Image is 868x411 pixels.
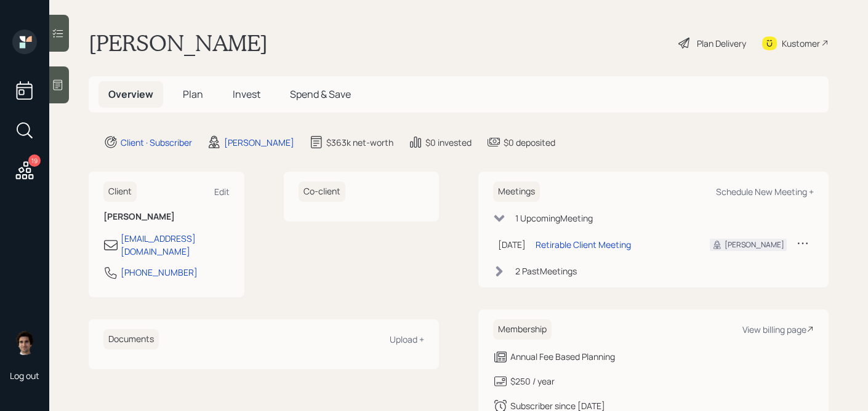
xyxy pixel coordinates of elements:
div: $250 / year [510,375,555,388]
div: Annual Fee Based Planning [510,350,615,363]
h6: Client [103,182,137,202]
div: $0 invested [425,136,472,149]
span: Plan [183,87,203,101]
h6: Membership [493,319,552,340]
div: Client · Subscriber [121,136,192,149]
span: Spend & Save [290,87,351,101]
div: [DATE] [498,238,526,251]
div: Schedule New Meeting + [716,186,814,198]
div: Log out [10,370,39,381]
div: $363k net-worth [326,136,393,149]
img: harrison-schaefer-headshot-2.png [12,330,37,355]
div: 19 [28,154,41,167]
h6: [PERSON_NAME] [103,212,230,222]
div: Retirable Client Meeting [536,238,631,251]
div: $0 deposited [504,136,555,149]
div: 2 Past Meeting s [515,265,577,277]
div: View billing page [742,324,814,335]
span: Invest [233,87,260,101]
div: [PERSON_NAME] [725,239,784,250]
span: Overview [108,87,153,101]
h6: Documents [103,329,159,349]
div: 1 Upcoming Meeting [515,212,593,225]
div: Kustomer [782,37,820,50]
div: Plan Delivery [697,37,746,50]
div: Edit [214,186,230,198]
div: [EMAIL_ADDRESS][DOMAIN_NAME] [121,232,230,258]
div: [PERSON_NAME] [224,136,294,149]
div: [PHONE_NUMBER] [121,266,198,279]
h6: Meetings [493,182,540,202]
div: Upload + [390,333,424,345]
h1: [PERSON_NAME] [89,30,268,57]
h6: Co-client [299,182,345,202]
